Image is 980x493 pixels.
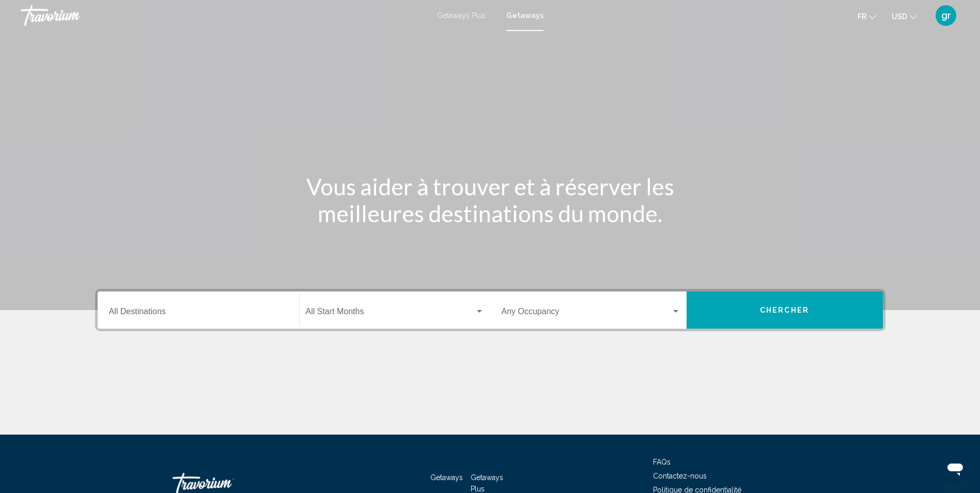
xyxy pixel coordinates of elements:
div: Search widget [98,291,883,329]
a: Getaways Plus [471,473,503,493]
a: Getaways [430,473,463,482]
span: gr [941,10,951,21]
a: FAQs [653,458,671,466]
span: Chercher [760,306,809,315]
button: Chercher [687,291,883,329]
a: Getaways Plus [437,11,486,20]
a: Travorium [21,5,427,26]
span: fr [858,12,866,21]
a: Getaways [506,11,543,20]
button: Change currency [892,9,917,24]
a: Contactez-nous [653,472,707,480]
h1: Vous aider à trouver et à réserver les meilleures destinations du monde. [297,173,684,227]
button: User Menu [932,5,959,26]
iframe: Bouton de lancement de la fenêtre de messagerie [939,452,972,485]
span: USD [892,12,907,21]
button: Change language [858,9,876,24]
